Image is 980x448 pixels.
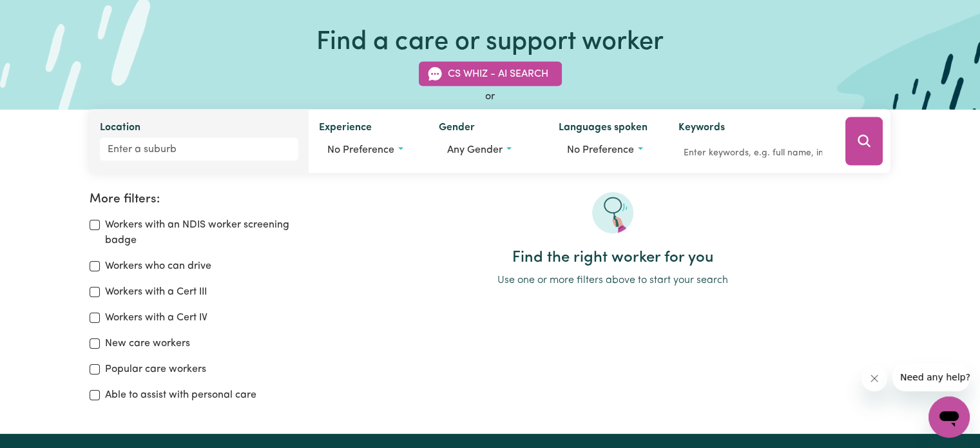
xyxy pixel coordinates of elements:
[90,89,891,104] div: or
[105,336,190,351] label: New care workers
[845,117,883,166] button: Search
[8,9,78,19] span: Need any help?
[439,120,475,138] label: Gender
[105,362,206,377] label: Popular care workers
[105,258,211,274] label: Workers who can drive
[316,27,664,58] h1: Find a care or support worker
[90,192,319,207] h2: More filters:
[105,217,319,248] label: Workers with an NDIS worker screening badge
[678,120,725,138] label: Keywords
[567,145,634,155] span: No preference
[439,138,538,162] button: Worker gender preference
[327,145,394,155] span: No preference
[447,145,503,155] span: Any gender
[334,249,890,268] h2: Find the right worker for you
[334,273,890,288] p: Use one or more filters above to start your search
[100,138,298,161] input: Enter a suburb
[319,138,418,162] button: Worker experience options
[105,310,207,326] label: Workers with a Cert IV
[105,387,256,403] label: Able to assist with personal care
[559,138,658,162] button: Worker language preferences
[678,143,827,163] input: Enter keywords, e.g. full name, interests
[319,120,372,138] label: Experience
[559,120,648,138] label: Languages spoken
[419,62,562,86] button: CS Whiz - AI Search
[100,120,140,138] label: Location
[861,365,887,391] iframe: Close message
[928,396,970,438] iframe: Button to launch messaging window
[105,284,207,300] label: Workers with a Cert III
[892,363,970,391] iframe: Message from company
